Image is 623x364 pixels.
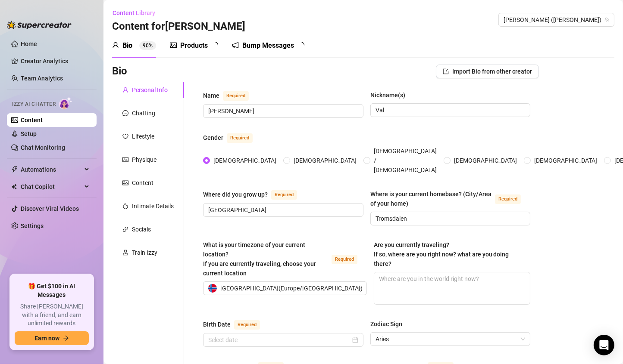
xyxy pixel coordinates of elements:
a: Content [21,117,43,123]
div: Intimate Details [132,201,174,211]
span: Import Bio from other creator [452,68,532,75]
span: picture [122,180,128,186]
label: Name [203,90,258,101]
input: Nickname(s) [376,105,524,115]
input: Birth Date [208,335,351,345]
span: loading [210,40,219,50]
span: Content Library [113,9,155,16]
div: Birth Date [203,320,231,329]
sup: 90% [139,41,156,50]
span: Required [234,320,260,330]
div: Socials [132,225,151,234]
img: logo-BBDzfeDw.svg [7,21,72,29]
div: Open Intercom Messenger [594,335,614,355]
input: Where is your current homebase? (City/Area of your home) [376,214,524,223]
span: Valentina (valentinamyriad) [504,13,609,26]
div: Lifestyle [132,132,154,141]
span: [DEMOGRAPHIC_DATA] / [DEMOGRAPHIC_DATA] [370,146,440,175]
a: Settings [21,222,44,229]
span: link [122,226,128,232]
div: Bump Messages [242,40,294,51]
div: Bio [122,40,132,51]
input: Where did you grow up? [208,205,357,215]
span: Required [223,91,249,101]
span: Earn now [34,335,59,342]
span: [DEMOGRAPHIC_DATA] [451,156,520,165]
div: Gender [203,133,223,142]
span: Izzy AI Chatter [12,100,56,108]
span: user [112,42,119,49]
span: Required [332,255,357,264]
div: Physique [132,155,157,164]
span: import [443,68,449,74]
h3: Content for [PERSON_NAME] [112,20,245,34]
span: Required [271,190,297,200]
img: Chat Copilot [11,184,17,190]
div: Name [203,91,219,100]
a: Chat Monitoring [21,144,65,151]
a: Creator Analytics [21,54,90,68]
span: message [122,110,128,116]
span: arrow-right [63,335,69,341]
input: Name [208,106,357,116]
label: Where is your current homebase? (City/Area of your home) [370,189,531,208]
span: picture [170,42,177,49]
span: user [122,87,128,93]
label: Nickname(s) [370,90,411,100]
div: Chatting [132,108,155,118]
a: Discover Viral Videos [21,205,79,212]
div: Personal Info [132,85,168,95]
span: heart [122,133,128,139]
div: Zodiac Sign [370,319,402,329]
span: Required [227,133,253,143]
span: team [604,17,610,22]
span: Chat Copilot [21,180,82,194]
span: [DEMOGRAPHIC_DATA] [531,156,601,165]
button: Import Bio from other creator [436,65,539,78]
label: Zodiac Sign [370,319,408,329]
span: fire [122,203,128,209]
span: Automations [21,163,82,176]
div: Where is your current homebase? (City/Area of your home) [370,189,492,208]
label: Gender [203,133,262,143]
img: no [208,284,217,293]
a: Setup [21,130,37,137]
span: Share [PERSON_NAME] with a friend, and earn unlimited rewards [15,302,89,328]
span: thunderbolt [11,166,18,173]
span: loading [296,40,306,50]
span: [DEMOGRAPHIC_DATA] [210,156,280,165]
a: Team Analytics [21,75,63,82]
div: Products [180,40,208,51]
div: Train Izzy [132,248,157,257]
img: AI Chatter [59,97,72,109]
span: Aries [376,333,526,345]
a: Home [21,40,37,47]
span: notification [232,42,239,49]
span: 🎁 Get $100 in AI Messages [15,282,89,299]
span: idcard [122,157,128,163]
span: What is your timezone of your current location? If you are currently traveling, choose your curre... [203,241,316,277]
div: Where did you grow up? [203,190,268,199]
span: [DEMOGRAPHIC_DATA] [290,156,360,165]
div: Content [132,178,153,188]
label: Where did you grow up? [203,189,307,200]
button: Earn nowarrow-right [15,331,89,345]
span: Are you currently traveling? If so, where are you right now? what are you doing there? [374,241,509,267]
span: experiment [122,250,128,256]
span: [GEOGRAPHIC_DATA] ( Europe/[GEOGRAPHIC_DATA] ) [220,282,363,295]
span: Required [495,194,521,204]
h3: Bio [112,65,127,78]
button: Content Library [112,6,162,20]
label: Birth Date [203,319,269,330]
div: Nickname(s) [370,90,405,100]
